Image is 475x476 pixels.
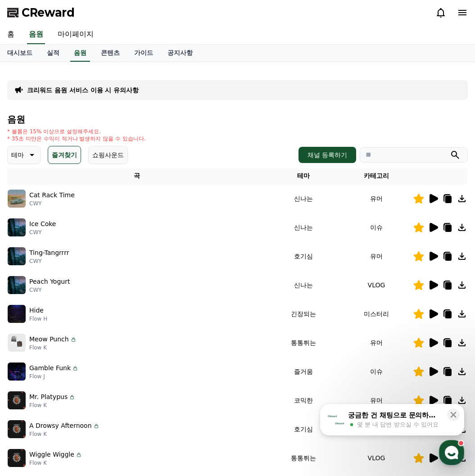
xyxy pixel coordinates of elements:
p: Flow K [29,402,76,409]
button: 채널 등록하기 [299,147,356,163]
img: music [8,276,26,294]
td: 신나는 [267,213,340,242]
td: 호기심 [267,415,340,444]
p: Ice Coke [29,219,56,229]
img: music [8,363,26,381]
img: music [8,218,26,236]
a: 가이드 [127,45,160,62]
img: music [8,305,26,323]
td: VLOG [340,444,413,472]
td: 코믹한 [267,386,340,415]
img: music [8,334,26,352]
td: 신나는 [267,184,340,213]
button: 즐겨찾기 [48,146,81,164]
button: 테마 [7,146,41,164]
p: Cat Rack Time [29,190,75,200]
p: Flow H [29,315,47,322]
td: 즐거움 [267,357,340,386]
a: 마이페이지 [50,25,101,44]
th: 테마 [267,168,340,184]
td: 통통튀는 [267,444,340,472]
p: Ting-Tangrrrr [29,248,69,258]
a: 크리워드 음원 서비스 이용 시 유의사항 [27,86,139,95]
a: 홈 [3,286,59,308]
span: 설정 [139,299,150,306]
p: Flow K [29,459,82,467]
p: Hide [29,306,44,315]
th: 카테고리 [340,168,413,184]
td: 이슈 [340,213,413,242]
a: 설정 [116,286,173,308]
p: CWY [29,229,56,236]
td: 신나는 [267,271,340,299]
p: Meow Punch [29,335,69,344]
a: 콘텐츠 [94,45,127,62]
a: 대화 [59,286,116,308]
td: 유머 [340,184,413,213]
p: 테마 [11,149,24,161]
h4: 음원 [7,114,468,124]
th: 곡 [7,168,267,184]
img: music [8,190,26,208]
p: A Drowsy Afternoon [29,421,92,431]
img: music [8,420,26,438]
p: Peach Yogurt [29,277,70,286]
p: Flow K [29,344,77,351]
p: Gamble Funk [29,363,71,373]
a: CReward [7,5,75,20]
td: 유머 [340,328,413,357]
p: CWY [29,200,75,207]
img: music [8,391,26,409]
img: music [8,449,26,467]
td: 유머 [340,242,413,271]
td: 유머 [340,386,413,415]
td: VLOG [340,271,413,299]
a: 공지사항 [160,45,200,62]
img: music [8,247,26,265]
a: 실적 [40,45,67,62]
td: 호기심 [267,242,340,271]
td: 통통튀는 [267,328,340,357]
button: 쇼핑사운드 [88,146,128,164]
span: 대화 [82,299,93,307]
p: * 볼륨은 15% 이상으로 설정해주세요. [7,128,146,135]
p: Flow K [29,431,100,438]
p: Mr. Platypus [29,392,68,402]
a: 음원 [70,45,90,62]
td: 미스터리 [340,299,413,328]
td: 긴장되는 [267,299,340,328]
p: CWY [29,258,69,265]
span: 홈 [28,299,34,306]
td: 이슈 [340,357,413,386]
span: CReward [22,5,75,20]
p: Wiggle Wiggle [29,450,74,459]
p: Flow J [29,373,79,380]
a: 음원 [27,25,45,44]
p: * 35초 미만은 수익이 적거나 발생하지 않을 수 있습니다. [7,135,146,142]
p: CWY [29,286,70,294]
